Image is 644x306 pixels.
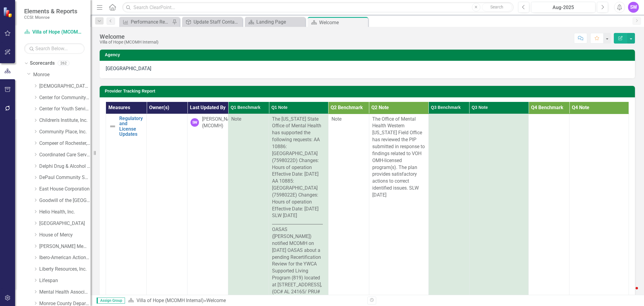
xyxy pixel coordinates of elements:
a: Ibero-American Action League, Inc. [39,254,91,261]
div: » [128,297,363,304]
td: Double-Click to Edit Right Click for Context Menu [106,114,147,304]
a: East House Corporation [39,186,91,193]
iframe: Intercom live chat [623,285,638,300]
a: Villa of Hope (MCOMH Internal) [136,298,204,303]
a: Helio Health, Inc. [39,209,91,216]
span: Assign Group [97,298,125,304]
td: Double-Click to Edit [469,114,529,304]
a: DePaul Community Services, lnc. [39,174,91,181]
span: Search [490,5,503,9]
div: Aug-2025 [533,4,593,11]
div: Welcome [319,19,367,26]
div: Welcome [100,33,159,40]
a: Lifespan [39,277,91,284]
span: The [US_STATE] State Office of Mental Health has supported the following requests: AA 10886: [GEO... [272,116,323,301]
a: Children's Institute, Inc. [39,117,91,124]
div: Performance Report [131,18,171,26]
span: The Office of Mental Health Western [US_STATE] Field Office has reviewed the PIP submitted in res... [372,116,425,198]
div: 262 [58,61,69,66]
div: Welcome [206,298,226,303]
a: House of Mercy [39,232,91,239]
a: Monroe [33,71,91,78]
a: Coordinated Care Services Inc. [39,151,91,158]
td: Double-Click to Edit [369,114,428,304]
img: Not Defined [109,123,116,130]
input: Search ClearPoint... [122,2,514,13]
h3: Agency [105,53,632,57]
button: Aug-2025 [531,2,595,13]
a: Mental Health Association [39,289,91,296]
td: Double-Click to Edit [569,114,629,304]
a: Center for Community Alternatives [39,94,91,101]
button: SW [628,2,639,13]
small: CCSI: Monroe [24,15,77,20]
div: Update Staff Contacts and Website Link on Agency Landing Page [194,18,241,26]
a: Community Place, Inc. [39,129,91,135]
span: Note [332,116,341,122]
p: [GEOGRAPHIC_DATA] [106,65,629,72]
div: Villa of Hope (MCOMH Internal) [100,40,159,44]
span: Elements & Reports [24,8,77,15]
a: Villa of Hope (MCOMH Internal) [24,29,85,36]
a: Delphi Drug & Alcohol Council [39,163,91,170]
div: Landing Page [256,18,304,26]
a: Scorecards [30,60,55,67]
a: Center for Youth Services, Inc. [39,106,91,112]
a: Compeer of Rochester, Inc. [39,140,91,147]
div: [PERSON_NAME] (MCOMH) [202,116,238,130]
td: Double-Click to Edit [428,114,469,304]
button: Search [482,3,512,11]
img: ClearPoint Strategy [3,7,14,18]
a: Liberty Resources, Inc. [39,266,91,273]
td: Double-Click to Edit [228,114,269,304]
td: Double-Click to Edit [529,114,569,304]
a: Performance Report [121,18,171,26]
a: Regulatory and License Updates [119,116,143,137]
h3: Provider Tracking Report [105,89,632,93]
td: Double-Click to Edit [147,114,187,304]
a: Update Staff Contacts and Website Link on Agency Landing Page [184,18,241,26]
div: SW [191,118,199,127]
a: Landing Page [246,18,304,26]
a: Goodwill of the [GEOGRAPHIC_DATA] [39,197,91,204]
td: Double-Click to Edit [328,114,369,304]
input: Search Below... [24,43,85,54]
td: Double-Click to Edit [269,114,328,304]
a: [PERSON_NAME] Memorial Institute, Inc. [39,243,91,250]
a: [DEMOGRAPHIC_DATA] Charities Family & Community Services [39,83,91,90]
a: [GEOGRAPHIC_DATA] [39,220,91,227]
span: Note [231,116,241,122]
